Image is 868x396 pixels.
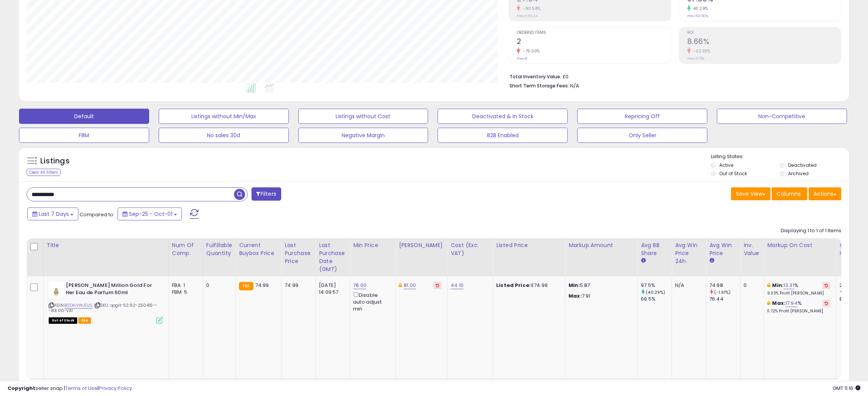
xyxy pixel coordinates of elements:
[399,241,444,249] div: [PERSON_NAME]
[496,282,531,289] b: Listed Price:
[285,282,310,289] div: 74.99
[788,162,817,168] label: Deactivated
[510,71,836,81] li: £0
[767,291,830,296] p: 9.03% Profit [PERSON_NAME]
[252,187,281,201] button: Filters
[64,302,93,309] a: B0DHVWJDJS
[641,296,672,303] div: 69.5%
[772,187,807,200] button: Columns
[39,210,69,218] span: Last 7 Days
[66,282,158,298] b: [PERSON_NAME] Million Gold For Her Eau de Parfum 50ml
[731,187,771,200] button: Save View
[577,109,707,124] button: Repricing Off
[49,282,64,297] img: 31npXkeKr3L._SL40_.jpg
[772,282,784,289] b: Min:
[520,6,541,11] small: -80.58%
[744,282,758,289] div: 0
[687,37,841,48] h2: 8.66%
[517,14,538,18] small: Prev: £39.34
[711,153,849,160] p: Listing States:
[772,299,786,307] b: Max:
[641,241,669,257] div: Avg BB Share
[319,282,344,296] div: [DATE] 14:09:57
[8,385,35,392] strong: Copyright
[27,169,61,176] div: Clear All Filters
[767,309,830,314] p: 11.72% Profit [PERSON_NAME]
[570,82,579,89] span: N/A
[49,282,163,323] div: ASIN:
[784,282,794,289] a: 13.31
[719,162,733,168] label: Active
[714,289,731,295] small: (-1.91%)
[641,257,645,264] small: Avg BB Share.
[687,14,708,18] small: Prev: 69.50%
[27,208,78,220] button: Last 7 Days
[298,128,428,143] button: Negative Margin
[451,282,463,289] a: 44.10
[833,385,860,392] span: 2025-10-9 11:16 GMT
[496,241,562,249] div: Listed Price
[709,257,714,264] small: Avg Win Price.
[404,282,416,289] a: 81.00
[569,293,632,299] p: 7.91
[19,128,149,143] button: FBM
[65,385,97,392] a: Terms of Use
[118,208,182,220] button: Sep-25 - Oct-01
[517,31,671,35] span: Ordered Items
[744,241,761,257] div: Inv. value
[719,170,747,177] label: Out of Stock
[839,241,867,257] div: Ordered Items
[172,282,197,289] div: FBA: 1
[172,241,200,257] div: Num of Comp.
[577,128,707,143] button: Only Seller
[438,109,568,124] button: Deactivated & In Stock
[520,48,540,54] small: -75.00%
[49,302,158,314] span: | SKU: qogit-52.92-250415---83.00-VA1
[517,37,671,48] h2: 2
[19,109,149,124] button: Default
[569,292,582,299] strong: Max:
[717,109,847,124] button: Non-Competitive
[438,128,568,143] button: B2B Enabled
[255,282,269,289] span: 74.99
[172,289,197,296] div: FBM: 5
[99,385,132,392] a: Privacy Policy
[159,109,289,124] button: Listings without Min/Max
[47,241,166,249] div: Title
[353,282,366,289] a: 78.00
[159,128,289,143] button: No sales 30d
[777,190,801,198] span: Columns
[49,317,77,324] span: All listings that are currently out of stock and unavailable for purchase on Amazon
[709,241,737,257] div: Avg Win Price
[129,210,172,218] span: Sep-25 - Oct-01
[319,241,347,273] div: Last Purchase Date (GMT)
[517,56,527,61] small: Prev: 8
[8,385,132,392] div: seller snap | |
[285,241,312,265] div: Last Purchase Price
[675,282,700,289] div: N/A
[239,241,278,257] div: Current Buybox Price
[767,241,833,249] div: Markup on Cost
[451,241,490,257] div: Cost (Exc. VAT)
[569,241,634,249] div: Markup Amount
[206,241,233,257] div: Fulfillable Quantity
[687,56,704,61] small: Prev: 11.15%
[675,241,703,265] div: Avg Win Price 24h.
[569,282,580,289] strong: Min:
[496,282,559,289] div: £74.99
[767,300,830,314] div: %
[510,82,569,89] b: Short Term Storage Fees:
[691,48,710,54] small: -22.33%
[298,109,428,124] button: Listings without Cost
[239,282,253,290] small: FBA
[709,282,740,289] div: 74.98
[569,282,632,289] p: 5.87
[80,211,115,218] span: Compared to:
[764,238,836,276] th: The percentage added to the cost of goods (COGS) that forms the calculator for Min & Max prices.
[78,317,91,324] span: FBA
[353,241,392,249] div: Min Price
[691,6,708,11] small: 40.29%
[788,170,809,177] label: Archived
[510,73,561,80] b: Total Inventory Value:
[40,156,70,166] h5: Listings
